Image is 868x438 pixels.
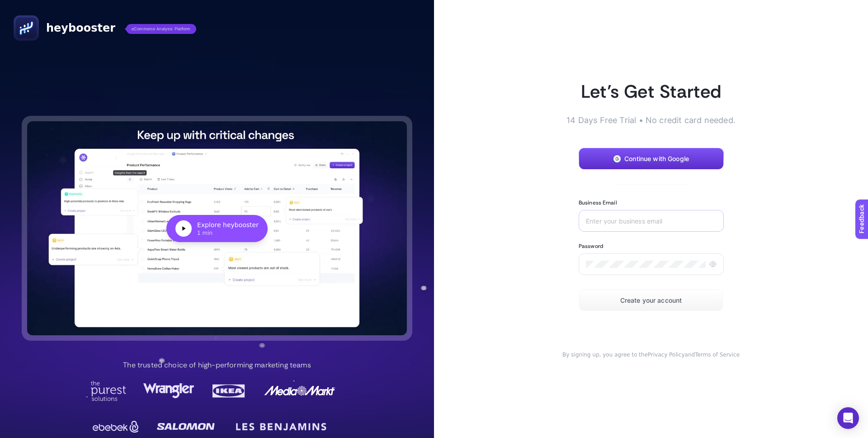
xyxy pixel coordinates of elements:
[197,229,259,237] div: 1 min
[27,121,407,335] button: Explore heybooster1 min
[123,360,311,371] p: The trusted choice of high-performing marketing teams
[126,24,196,34] span: eCommerce Analysis Platform
[5,3,34,10] span: Feedback
[837,407,859,429] div: Open Intercom Messenger
[157,418,215,436] img: Salomon
[14,15,196,41] a: heyboostereCommerce Analysis Platform
[550,351,752,358] div: and
[46,21,115,35] span: heybooster
[231,416,332,438] img: LesBenjamin
[586,217,717,224] input: Enter your business email
[579,243,603,250] label: Password
[197,220,259,229] div: Explore heybooster
[90,381,127,401] img: Purest
[550,80,752,103] h1: Let’s Get Started
[624,155,689,162] span: Continue with Google
[695,352,740,358] a: Terms of Service
[648,352,685,358] a: Privacy Policy
[143,381,194,401] img: Wrangler
[579,199,617,206] label: Business Email
[562,352,648,358] span: By signing up, you agree to the
[579,148,724,170] button: Continue with Google
[90,418,141,436] img: Ebebek
[620,297,682,304] span: Create your account
[211,381,247,401] img: Ikea
[264,381,336,401] img: MediaMarkt
[579,290,723,311] button: Create your account
[550,114,752,126] p: 14 Days Free Trial • No credit card needed.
